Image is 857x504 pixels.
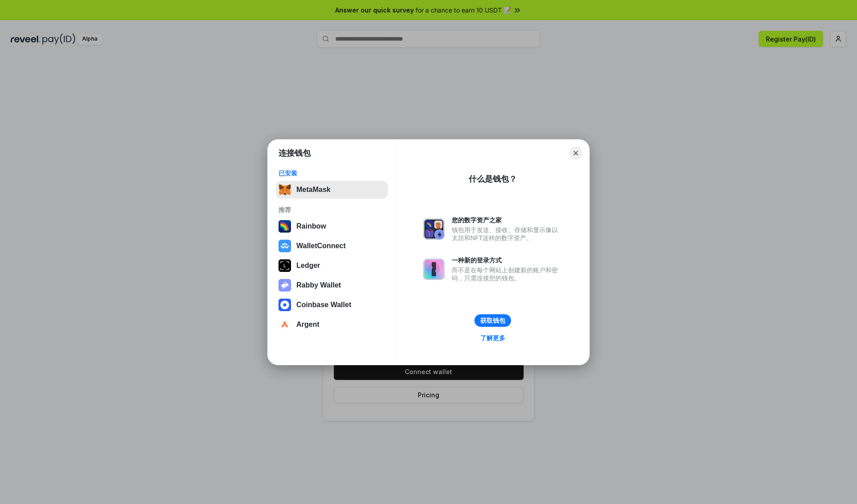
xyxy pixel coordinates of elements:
[279,318,291,331] img: svg+xml,%3Csvg%20width%3D%2228%22%20height%3D%2228%22%20viewBox%3D%220%200%2028%2028%22%20fill%3D...
[570,147,582,159] button: Close
[279,259,291,272] img: svg+xml,%3Csvg%20xmlns%3D%22http%3A%2F%2Fwww.w3.org%2F2000%2Fsvg%22%20width%3D%2228%22%20height%3...
[452,266,562,282] div: 而不是在每个网站上创建新的账户和密码，只需连接您的钱包。
[276,257,388,275] button: Ledger
[452,226,562,242] div: 钱包用于发送、接收、存储和显示像以太坊和NFT这样的数字资产。
[296,242,346,250] div: WalletConnect
[279,148,311,158] h1: 连接钱包
[423,218,445,240] img: svg+xml,%3Csvg%20xmlns%3D%22http%3A%2F%2Fwww.w3.org%2F2000%2Fsvg%22%20fill%3D%22none%22%20viewBox...
[474,314,511,327] button: 获取钱包
[279,169,385,177] div: 已安装
[279,279,291,292] img: svg+xml,%3Csvg%20xmlns%3D%22http%3A%2F%2Fwww.w3.org%2F2000%2Fsvg%22%20fill%3D%22none%22%20viewBox...
[276,181,388,199] button: MetaMask
[276,276,388,294] button: Rabby Wallet
[296,281,341,289] div: Rabby Wallet
[469,174,517,184] div: 什么是钱包？
[452,216,562,224] div: 您的数字资产之家
[279,183,291,196] img: svg+xml,%3Csvg%20fill%3D%22none%22%20height%3D%2233%22%20viewBox%3D%220%200%2035%2033%22%20width%...
[480,334,505,342] div: 了解更多
[296,262,320,270] div: Ledger
[279,206,385,214] div: 推荐
[480,317,505,325] div: 获取钱包
[423,258,445,280] img: svg+xml,%3Csvg%20xmlns%3D%22http%3A%2F%2Fwww.w3.org%2F2000%2Fsvg%22%20fill%3D%22none%22%20viewBox...
[279,220,291,233] img: svg+xml,%3Csvg%20width%3D%22120%22%20height%3D%22120%22%20viewBox%3D%220%200%20120%20120%22%20fil...
[475,332,511,344] a: 了解更多
[296,321,320,329] div: Argent
[276,217,388,235] button: Rainbow
[279,299,291,311] img: svg+xml,%3Csvg%20width%3D%2228%22%20height%3D%2228%22%20viewBox%3D%220%200%2028%2028%22%20fill%3D...
[276,316,388,333] button: Argent
[276,237,388,255] button: WalletConnect
[296,301,351,309] div: Coinbase Wallet
[296,186,330,194] div: MetaMask
[276,296,388,314] button: Coinbase Wallet
[279,240,291,252] img: svg+xml,%3Csvg%20width%3D%2228%22%20height%3D%2228%22%20viewBox%3D%220%200%2028%2028%22%20fill%3D...
[452,256,562,264] div: 一种新的登录方式
[296,222,326,230] div: Rainbow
